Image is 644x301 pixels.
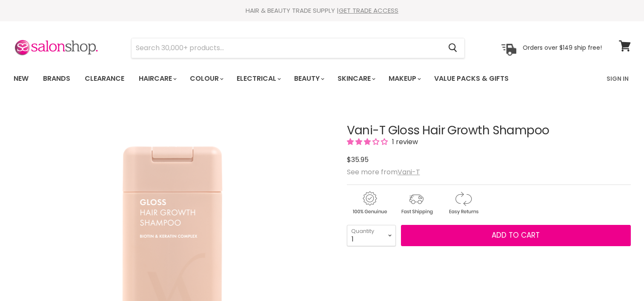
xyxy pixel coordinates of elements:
input: Search [132,38,442,58]
a: Vani-T [398,167,420,177]
a: Sign In [601,70,634,88]
a: Electrical [230,70,286,88]
div: HAIR & BEAUTY TRADE SUPPLY | [3,6,641,15]
a: Clearance [78,70,131,88]
img: returns.gif [441,190,486,216]
a: Colour [183,70,229,88]
nav: Main [3,66,641,91]
p: Orders over $149 ship free! [523,44,602,51]
span: $35.95 [347,155,369,165]
a: Skincare [331,70,381,88]
span: 1 review [389,137,418,147]
form: Product [131,38,465,58]
button: Search [442,38,464,58]
span: See more from [347,167,420,177]
img: shipping.gif [394,190,439,216]
ul: Main menu [7,66,558,91]
a: New [7,70,35,88]
h1: Vani-T Gloss Hair Growth Shampoo [347,124,631,137]
span: Add to cart [492,230,540,240]
a: Value Packs & Gifts [428,70,515,88]
a: Beauty [288,70,329,88]
a: GET TRADE ACCESS [339,6,398,15]
span: 3.00 stars [347,137,389,147]
a: Brands [37,70,77,88]
select: Quantity [347,225,396,246]
a: Haircare [132,70,182,88]
a: Makeup [382,70,426,88]
img: genuine.gif [347,190,392,216]
button: Add to cart [401,225,631,246]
